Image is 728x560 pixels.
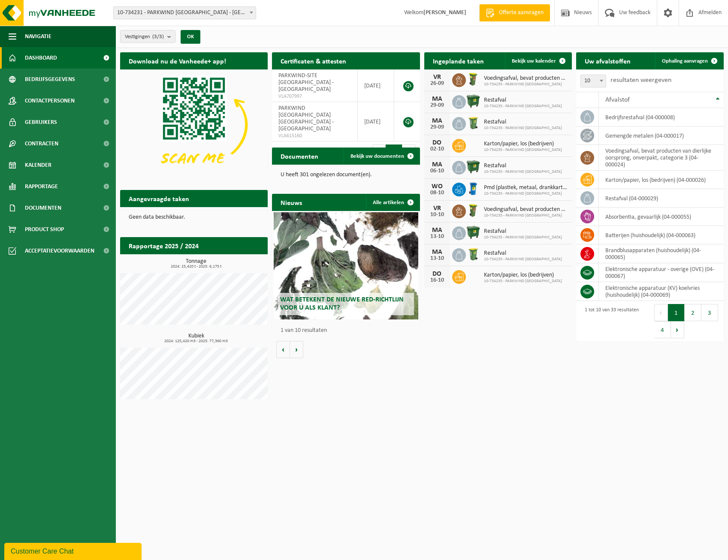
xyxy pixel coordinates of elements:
[429,124,446,130] div: 29-09
[484,235,562,240] span: 10-734235 - PARKWIND [GEOGRAPHIC_DATA]
[120,30,175,43] button: Vestigingen(3/3)
[580,303,639,339] div: 1 tot 10 van 33 resultaten
[429,81,446,87] div: 26-09
[576,52,639,69] h2: Uw afvalstoffen
[114,7,256,19] span: 10-734231 - PARKWIND NV - LEUVEN
[429,271,446,277] div: DO
[466,116,480,130] img: WB-0240-HPE-GN-50
[272,148,327,164] h2: Documenten
[25,69,75,90] span: Bedrijfsgegevens
[124,333,268,343] h3: Kubiek
[25,133,58,154] span: Contracten
[124,259,268,269] h3: Tonnage
[25,47,57,69] span: Dashboard
[429,183,446,190] div: WO
[599,226,724,244] td: batterijen (huishoudelijk) (04-000063)
[278,93,351,100] span: VLA707997
[466,72,480,87] img: WB-0060-HPE-GN-50
[484,184,568,191] span: Pmd (plastiek, metaal, drankkartons) (bedrijven)
[129,214,259,220] p: Geen data beschikbaar.
[484,75,568,82] span: Voedingsafval, bevat producten van dierlijke oorsprong, onverpakt, categorie 3
[429,234,446,240] div: 13-10
[701,304,718,321] button: 3
[25,176,58,197] span: Rapportage
[344,148,419,165] a: Bekijk uw documenten
[281,328,415,334] p: 1 van 10 resultaten
[466,225,480,240] img: WB-1100-HPE-GN-01
[599,208,724,226] td: absorbentia, gevaarlijk (04-000055)
[25,26,51,47] span: Navigatie
[466,94,480,108] img: WB-1100-HPE-GN-01
[580,75,606,87] span: 10
[358,102,394,142] td: [DATE]
[484,163,562,169] span: Restafval
[429,256,446,262] div: 13-10
[274,212,418,319] a: Wat betekent de nieuwe RED-richtlijn voor u als klant?
[484,169,562,175] span: 10-734235 - PARKWIND [GEOGRAPHIC_DATA]
[429,139,446,146] div: DO
[479,4,550,21] a: Offerte aanvragen
[429,277,446,283] div: 16-10
[429,161,446,168] div: MA
[124,265,268,269] span: 2024: 25,420 t - 2025: 6,175 t
[466,181,480,196] img: WB-0240-HPE-BE-01
[599,126,724,145] td: gemengde metalen (04-000017)
[605,96,630,103] span: Afvalstof
[484,82,568,87] span: 10-734235 - PARKWIND [GEOGRAPHIC_DATA]
[654,304,668,321] button: Previous
[278,132,351,139] span: VLA615160
[484,213,568,218] span: 10-734235 - PARKWIND [GEOGRAPHIC_DATA]
[25,197,61,219] span: Documenten
[599,171,724,189] td: karton/papier, los (bedrijven) (04-000026)
[429,190,446,196] div: 08-10
[424,52,492,69] h2: Ingeplande taken
[497,9,546,17] span: Offerte aanvragen
[466,247,480,262] img: WB-0240-HPE-GN-50
[484,104,562,109] span: 10-734235 - PARKWIND [GEOGRAPHIC_DATA]
[484,141,562,148] span: Karton/papier, los (bedrijven)
[668,304,685,321] button: 1
[290,341,303,358] button: Volgende
[278,105,334,132] span: PARKWIND [GEOGRAPHIC_DATA] [GEOGRAPHIC_DATA] - [GEOGRAPHIC_DATA]
[599,263,724,282] td: elektronische apparatuur - overige (OVE) (04-000067)
[599,145,724,171] td: voedingsafval, bevat producten van dierlijke oorsprong, onverpakt, categorie 3 (04-000024)
[124,339,268,343] span: 2024: 125,420 m3 - 2025: 77,360 m3
[120,69,268,180] img: Download de VHEPlus App
[685,304,701,321] button: 2
[423,9,466,16] strong: [PERSON_NAME]
[120,237,207,254] h2: Rapportage 2025 / 2024
[4,541,143,560] iframe: chat widget
[366,194,419,211] a: Alle artikelen
[429,146,446,152] div: 02-10
[120,190,198,207] h2: Aangevraagde taken
[599,189,724,208] td: restafval (04-000029)
[654,321,671,338] button: 4
[276,341,290,358] button: Vorige
[25,240,94,262] span: Acceptatievoorwaarden
[429,205,446,212] div: VR
[599,244,724,263] td: brandblusapparaten (huishoudelijk) (04-000065)
[610,77,671,84] label: resultaten weergeven
[429,102,446,108] div: 29-09
[429,168,446,174] div: 06-10
[272,52,355,69] h2: Certificaten & attesten
[429,212,446,218] div: 10-10
[280,296,404,311] span: Wat betekent de nieuwe RED-richtlijn voor u als klant?
[512,58,556,64] span: Bekijk uw kalender
[466,203,480,218] img: WB-0060-HPE-GN-50
[152,34,164,39] count: (3/3)
[204,254,267,271] a: Bekijk rapportage
[25,90,75,111] span: Contactpersonen
[281,172,411,178] p: U heeft 301 ongelezen document(en).
[662,58,708,64] span: Ophaling aanvragen
[25,111,57,133] span: Gebruikers
[429,74,446,81] div: VR
[484,97,562,104] span: Restafval
[484,148,562,153] span: 10-734235 - PARKWIND [GEOGRAPHIC_DATA]
[655,52,723,69] a: Ophaling aanvragen
[429,249,446,256] div: MA
[484,272,562,279] span: Karton/papier, los (bedrijven)
[599,108,724,126] td: bedrijfsrestafval (04-000008)
[125,30,164,43] span: Vestigingen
